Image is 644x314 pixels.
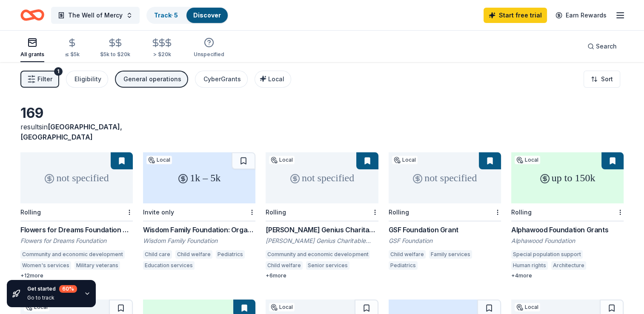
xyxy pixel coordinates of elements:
div: Get started [27,285,77,293]
div: General operations [123,74,181,84]
button: Eligibility [66,71,108,88]
a: not specifiedLocalRollingGSF Foundation GrantGSF FoundationChild welfareFamily servicesPediatrics [389,152,501,272]
div: GSF Foundation Grant [389,225,501,235]
a: Earn Rewards [550,8,612,23]
div: Pediatrics [216,250,245,259]
div: CyberGrants [203,74,241,84]
span: The Well of Mercy [68,10,123,20]
span: Search [596,41,617,51]
button: Track· 5Discover [146,7,229,24]
button: All grants [20,34,44,62]
button: ≤ $5k [65,34,80,62]
button: Search [581,38,624,55]
div: Alphawood Foundation Grants [511,225,624,235]
span: [GEOGRAPHIC_DATA], [GEOGRAPHIC_DATA] [20,123,122,141]
div: Child welfare [175,250,212,259]
button: Unspecified [194,34,224,62]
div: 1k – 5k [143,152,255,203]
div: GSF Foundation [389,237,501,245]
a: up to 150kLocalRollingAlphawood Foundation GrantsAlphawood FoundationSpecial population supportHu... [511,152,624,279]
div: Human rights [511,261,548,270]
a: 1k – 5kLocalInvite onlyWisdom Family Foundation: Organizations GrantWisdom Family FoundationChild... [143,152,255,272]
div: Child care [143,250,172,259]
div: Child welfare [389,250,426,259]
a: not specifiedRollingFlowers for Dreams Foundation GrantFlowers for Dreams FoundationCommunity and... [20,152,133,279]
div: + 4 more [511,272,624,279]
button: General operations [115,71,188,88]
div: 60 % [59,285,77,293]
button: $5k to $20k [100,34,130,62]
div: 1 [54,67,63,76]
button: > $20k [151,34,173,62]
div: $5k to $20k [100,51,130,58]
div: up to 150k [511,152,624,203]
div: Flowers for Dreams Foundation [20,237,133,245]
a: Home [20,5,44,25]
div: [PERSON_NAME] Genius Charitable Trust Grant [266,225,378,235]
div: > $20k [151,51,173,58]
div: All grants [20,51,44,58]
a: not specifiedLocalRolling[PERSON_NAME] Genius Charitable Trust Grant[PERSON_NAME] Genius Charitab... [266,152,378,279]
div: Education services [143,261,195,270]
div: results [20,122,133,142]
div: Unspecified [194,51,224,58]
div: 169 [20,105,133,122]
div: not specified [266,152,378,203]
div: Women's services [20,261,71,270]
div: ≤ $5k [65,51,80,58]
button: Local [255,71,291,88]
div: Go to track [27,294,77,301]
span: in [20,123,122,141]
button: Sort [584,71,620,88]
a: Start free trial [484,8,547,23]
div: Rolling [389,208,409,216]
div: Community and economic development [266,250,370,259]
a: Discover [193,11,221,19]
div: Local [146,156,172,164]
div: Senior services [306,261,349,270]
div: [PERSON_NAME] Genius Charitable Trust [266,237,378,245]
button: CyberGrants [195,71,248,88]
div: Wisdom Family Foundation: Organizations Grant [143,225,255,235]
span: Filter [37,74,52,84]
button: Filter1 [20,71,59,88]
div: Local [392,156,418,164]
a: Track· 5 [154,11,178,19]
div: Community and economic development [20,250,125,259]
div: Invite only [143,208,174,216]
div: Pediatrics [389,261,418,270]
div: Flowers for Dreams Foundation Grant [20,225,133,235]
div: Local [515,156,540,164]
div: not specified [389,152,501,203]
span: Sort [601,74,613,84]
div: + 6 more [266,272,378,279]
div: Child welfare [266,261,303,270]
div: Alphawood Foundation [511,237,624,245]
div: Rolling [20,208,41,216]
div: Rolling [511,208,532,216]
div: not specified [20,152,133,203]
div: + 12 more [20,272,133,279]
div: Family services [429,250,472,259]
div: Wisdom Family Foundation [143,237,255,245]
div: Rolling [266,208,286,216]
div: Local [515,303,540,311]
div: Eligibility [74,74,101,84]
div: Local [269,303,295,311]
div: Architecture [551,261,586,270]
span: Local [268,75,284,83]
button: The Well of Mercy [51,7,140,24]
div: Local [269,156,295,164]
div: Military veterans [74,261,120,270]
div: Special population support [511,250,583,259]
